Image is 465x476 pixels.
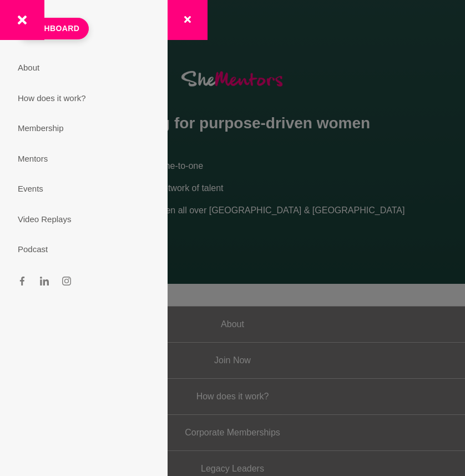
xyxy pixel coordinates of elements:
a: Video Replays [4,204,163,235]
a: Instagram [55,269,78,296]
a: LinkedIn [33,269,55,296]
a: Podcast [4,234,163,265]
a: Events [4,174,163,204]
a: Membership [4,113,163,144]
a: Facebook [11,269,33,296]
a: How does it work? [4,83,163,114]
a: Mentors [4,144,163,174]
a: About [4,53,163,83]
